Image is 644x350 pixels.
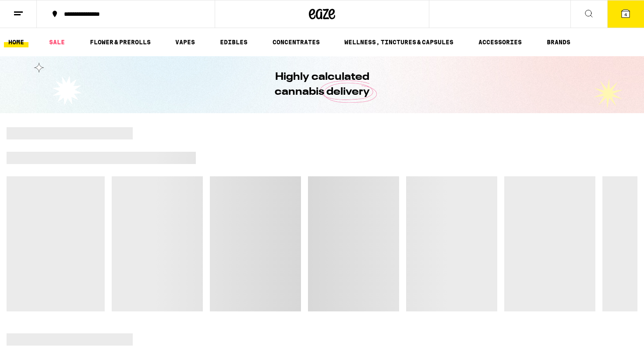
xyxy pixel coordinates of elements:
a: CONCENTRATES [268,37,324,47]
a: EDIBLES [216,37,252,47]
a: FLOWER & PREROLLS [85,37,155,47]
a: SALE [45,37,69,47]
a: VAPES [171,37,199,47]
a: ACCESSORIES [474,37,526,47]
span: 4 [624,12,627,17]
a: BRANDS [542,37,575,47]
h1: Highly calculated cannabis delivery [250,70,394,100]
button: 4 [607,0,644,28]
a: WELLNESS, TINCTURES & CAPSULES [340,37,458,47]
a: HOME [4,37,28,47]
